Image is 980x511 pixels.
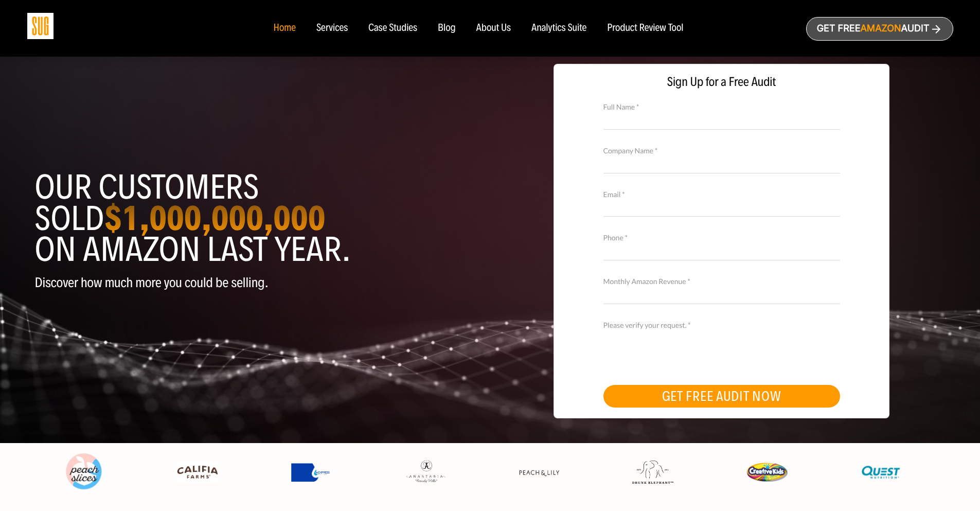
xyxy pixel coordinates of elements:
a: Analytics Suite [531,23,586,34]
label: Monthly Amazon Revenue * [603,276,840,287]
img: Express Water [291,463,332,482]
img: Sug [27,13,54,39]
img: Peach Slices [63,451,104,492]
input: Email * [603,199,840,217]
img: Peach & Lily [519,469,560,477]
a: Blog [438,23,456,34]
a: Services [316,23,348,34]
input: Full Name * [603,111,840,129]
label: Phone * [603,232,840,243]
img: Anastasia Beverly Hills [405,460,446,484]
h1: Our customers sold on Amazon last year. [35,172,483,265]
img: Creative Kids [746,463,788,482]
input: Contact Number * [603,242,840,260]
label: Company Name * [603,145,840,156]
input: Monthly Amazon Revenue * [603,286,840,304]
a: About Us [476,23,511,34]
p: Discover how much more you could be selling. [35,275,483,290]
a: Product Review Tool [607,23,683,34]
img: Drunk Elephant [632,461,673,484]
img: Quest Nutriton [860,462,901,483]
a: Home [273,23,295,34]
a: Case Studies [368,23,417,34]
label: Full Name * [603,101,840,113]
a: Get freeAmazonAudit [806,17,953,41]
input: Company Name * [603,155,840,173]
label: Please verify your request. * [603,320,840,331]
img: Califia Farms [177,462,218,483]
iframe: reCAPTCHA [603,329,760,369]
button: GET FREE AUDIT NOW [603,385,840,408]
span: Sign Up for a Free Audit [564,75,879,90]
span: Amazon [860,23,901,34]
strong: $1,000,000,000 [104,197,325,239]
label: Email * [603,189,840,200]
